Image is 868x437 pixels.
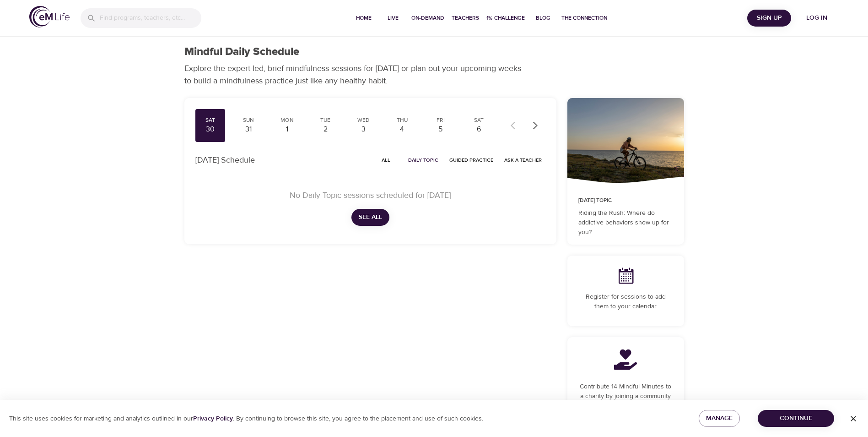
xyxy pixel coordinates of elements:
[353,13,375,23] span: Home
[199,124,222,135] div: 30
[195,154,255,166] p: [DATE] Schedule
[449,156,493,164] span: Guided Practice
[504,156,542,164] span: Ask a Teacher
[391,124,414,135] div: 4
[275,116,298,124] div: Mon
[486,13,525,23] span: 1% Challenge
[275,124,298,135] div: 1
[237,124,260,135] div: 31
[100,8,201,28] input: Find programs, teachers, etc...
[199,116,222,124] div: Sat
[359,212,382,223] span: See All
[578,197,673,205] p: [DATE] Topic
[372,153,401,167] button: All
[452,13,479,23] span: Teachers
[561,13,607,23] span: The Connection
[532,13,554,23] span: Blog
[699,410,740,427] button: Manage
[758,410,834,427] button: Continue
[375,156,397,164] span: All
[795,10,839,27] button: Log in
[578,292,673,311] p: Register for sessions to add them to your calendar
[184,45,299,59] h1: Mindful Daily Schedule
[237,116,260,124] div: Sun
[314,116,337,124] div: Tue
[382,13,404,23] span: Live
[193,415,233,423] a: Privacy Policy
[706,413,733,424] span: Manage
[352,124,375,135] div: 3
[468,116,491,124] div: Sat
[446,153,497,167] button: Guided Practice
[391,116,414,124] div: Thu
[501,153,545,167] button: Ask a Teacher
[351,209,389,226] button: See All
[206,189,534,202] p: No Daily Topic sessions scheduled for [DATE]
[184,62,528,87] p: Explore the expert-led, brief mindfulness sessions for [DATE] or plan out your upcoming weeks to ...
[798,12,835,24] span: Log in
[429,124,452,135] div: 5
[751,12,787,24] span: Sign Up
[314,124,337,135] div: 2
[747,10,791,27] button: Sign Up
[411,13,444,23] span: On-Demand
[404,153,442,167] button: Daily Topic
[578,382,673,411] p: Contribute 14 Mindful Minutes to a charity by joining a community and completing this program.
[468,124,491,135] div: 6
[408,156,438,164] span: Daily Topic
[578,208,673,237] p: Riding the Rush: Where do addictive behaviors show up for you?
[765,413,827,424] span: Continue
[429,116,452,124] div: Fri
[352,116,375,124] div: Wed
[29,6,70,27] img: logo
